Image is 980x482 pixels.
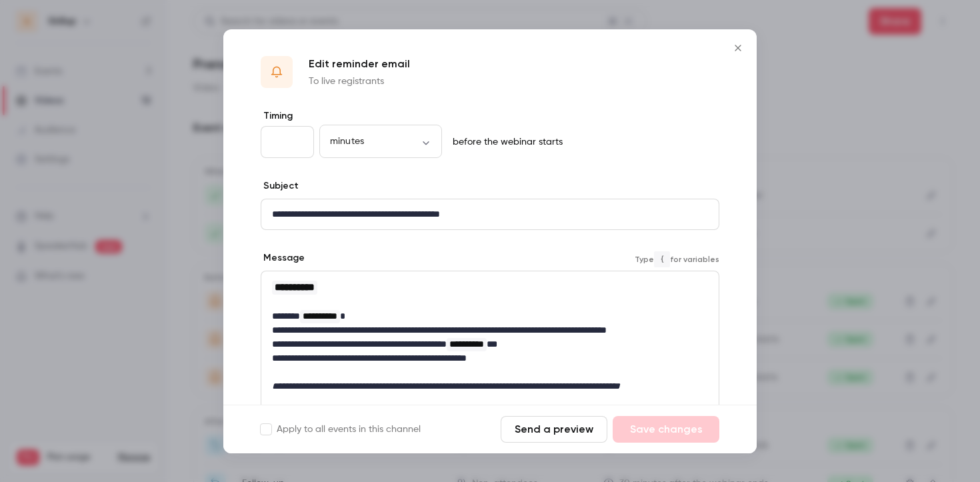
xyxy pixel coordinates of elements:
[261,199,719,229] div: editor
[725,35,751,61] button: Close
[261,271,719,443] div: editor
[309,56,410,72] p: Edit reminder email
[261,109,719,123] label: Timing
[309,75,410,88] p: To live registrants
[447,135,563,149] p: before the webinar starts
[319,135,442,148] div: minutes
[654,251,670,267] code: {
[261,423,421,436] label: Apply to all events in this channel
[501,416,607,443] button: Send a preview
[261,179,299,193] label: Subject
[635,251,719,267] span: Type for variables
[261,251,305,265] label: Message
